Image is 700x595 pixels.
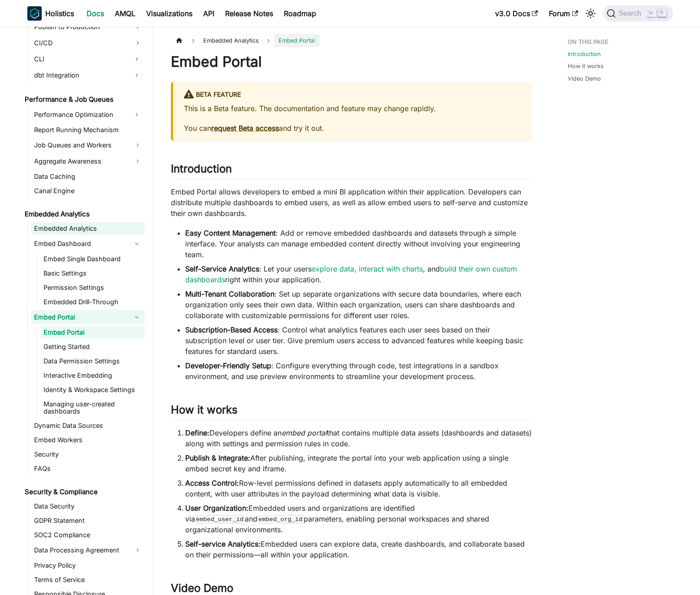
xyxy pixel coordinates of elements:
[31,108,129,122] a: Performance Optimization
[41,326,145,339] a: Embed Portal
[27,6,74,21] a: HolisticsHolistics
[195,515,245,524] code: embed_user_id
[31,68,129,82] a: dbt Integration
[647,9,656,17] kbd: ⌘
[171,34,188,47] a: Home page
[31,500,145,513] a: Data Security
[603,5,673,22] button: Search (Command+K)
[185,503,532,535] li: Embedded users and organizations are identified via and parameters, enabling personal workspaces ...
[568,74,601,83] a: Video Demo
[41,398,145,418] a: Managing user-created dashboards
[22,486,145,498] a: Security & Compliance
[185,478,532,499] li: Row-level permissions defined in datasets apply automatically to all embedded content, with user ...
[141,6,198,21] a: Visualizations
[185,263,532,285] li: : Let your users , and right within your application.
[31,529,145,541] a: SOC2 Compliance
[282,428,327,437] em: embed portal
[185,453,250,462] strong: Publish & Integrate:
[41,267,145,280] a: Basic Settings
[185,539,261,548] strong: Self-service Analytics:
[31,170,145,183] a: Data Caching
[31,559,145,572] a: Privacy Policy
[185,289,274,298] strong: Multi-Tenant Collaboration
[185,504,248,513] strong: User Organization:
[171,186,532,219] p: Embed Portal allows developers to embed a mini BI application within their application. Developer...
[41,281,145,294] a: Permission Settings
[31,138,145,152] a: Job Queues and Workers
[198,6,220,21] a: API
[199,34,263,47] span: Embedded Analytics
[185,264,259,273] strong: Self-Service Analytics
[31,448,145,461] a: Security
[171,403,532,420] h2: How it works
[41,253,145,265] a: Embed Single Dashboard
[41,384,145,396] a: Identity & Workspace Settings
[185,229,276,237] strong: Easy Content Management
[184,89,521,101] div: BETA FEATURE
[129,237,145,251] button: Collapse sidebar category 'Embed Dashboard'
[657,9,666,17] kbd: K
[185,228,532,260] li: : Add or remove embedded dashboards and datasets through a simple interface. Your analysts can ma...
[31,52,129,66] a: CLI
[185,453,532,474] li: After publishing, integrate the portal into your web application using a single embed secret key ...
[278,6,322,21] a: Roadmap
[31,185,145,197] a: Canal Engine
[45,8,74,19] b: Holistics
[185,324,532,357] li: : Control what analytics features each user sees based on their subscription level or user tier. ...
[543,6,583,21] a: Forum
[41,341,145,353] a: Getting Started
[31,573,145,586] a: Terms of Service
[18,27,153,595] nav: Docs sidebar
[616,9,647,17] span: Search
[185,479,239,487] strong: Access Control:
[31,36,145,50] a: CI/CD
[185,360,532,382] li: : Configure everything through code, test integrations in a sandbox environment, and use preview ...
[31,543,145,557] a: Data Processing Agreement
[81,6,109,21] a: Docs
[129,310,145,324] button: Collapse sidebar category 'Embed Portal'
[41,355,145,367] a: Data Permission Settings
[31,20,145,34] a: Publish to Production
[257,515,304,524] code: embed_org_id
[185,428,209,437] strong: Define:
[22,208,145,220] a: Embedded Analytics
[185,325,278,334] strong: Subscription-Based Access
[41,369,145,382] a: Interactive Embedding
[31,237,129,251] a: Embed Dashboard
[185,361,271,370] strong: Developer-Friendly Setup
[129,108,145,122] button: Expand sidebar category 'Performance Optimization'
[31,154,145,168] a: Aggregate Awareness
[31,310,129,324] a: Embed Portal
[31,462,145,475] a: FAQs
[31,222,145,235] a: Embedded Analytics
[31,124,145,136] a: Report Running Mechanism
[184,123,521,134] p: You can and try it out.
[129,68,145,82] button: Expand sidebar category 'dbt Integration'
[31,434,145,446] a: Embed Workers
[220,6,278,21] a: Release Notes
[211,124,279,133] a: request Beta access
[41,296,145,308] a: Embedded Drill-Through
[27,6,42,21] img: Holistics
[22,93,145,106] a: Performance & Job Queues
[568,62,604,70] a: How it works
[31,514,145,527] a: GDPR Statement
[185,427,532,449] li: Developers define an that contains multiple data assets (dashboards and datasets) along with sett...
[171,162,532,179] h2: Introduction
[171,53,532,71] h1: Embed Portal
[31,419,145,432] a: Dynamic Data Sources
[171,34,532,47] nav: Breadcrumbs
[568,50,601,58] a: Introduction
[129,52,145,66] button: Expand sidebar category 'CLI'
[312,264,423,273] a: explore data, interact with charts
[490,6,543,21] a: v3.0 Docs
[583,6,598,21] button: Switch between dark and light mode (currently light mode)
[185,539,532,560] li: Embedded users can explore data, create dashboards, and collaborate based on their permissions—al...
[109,6,141,21] a: AMQL
[184,103,521,114] p: This is a Beta feature. The documentation and feature may change rapidly.
[274,34,319,47] span: Embed Portal
[185,289,532,321] li: : Set up separate organizations with secure data boundaries, where each organization only sees th...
